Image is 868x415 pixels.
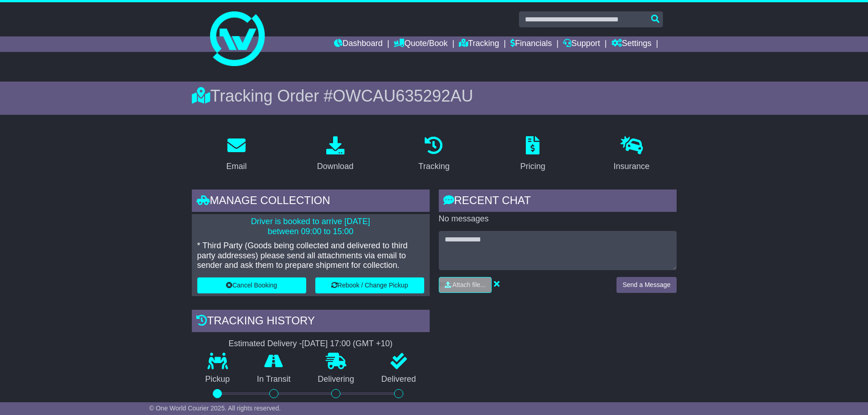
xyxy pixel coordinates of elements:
[510,36,552,52] a: Financials
[317,160,354,173] div: Download
[192,310,430,334] div: Tracking history
[333,87,473,105] span: OWCAU635292AU
[220,133,252,176] a: Email
[192,374,244,384] p: Pickup
[197,277,306,293] button: Cancel Booking
[394,36,447,52] a: Quote/Book
[514,133,551,176] a: Pricing
[311,133,360,176] a: Download
[192,86,677,106] div: Tracking Order #
[243,374,304,384] p: In Transit
[614,160,650,173] div: Insurance
[315,277,424,293] button: Rebook / Change Pickup
[616,277,676,293] button: Send a Message
[226,160,247,173] div: Email
[412,133,455,176] a: Tracking
[608,133,656,176] a: Insurance
[197,241,424,271] p: * Third Party (Goods being collected and delivered to third party addresses) please send all atta...
[302,339,393,349] div: [DATE] 17:00 (GMT +10)
[149,405,281,412] span: © One World Courier 2025. All rights reserved.
[459,36,499,52] a: Tracking
[368,374,430,384] p: Delivered
[334,36,383,52] a: Dashboard
[304,374,368,384] p: Delivering
[611,36,652,52] a: Settings
[439,214,677,224] p: No messages
[192,190,430,214] div: Manage collection
[192,339,430,349] div: Estimated Delivery -
[563,36,600,52] a: Support
[439,190,677,214] div: RECENT CHAT
[197,217,424,236] p: Driver is booked to arrive [DATE] between 09:00 to 15:00
[520,160,545,173] div: Pricing
[418,160,449,173] div: Tracking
